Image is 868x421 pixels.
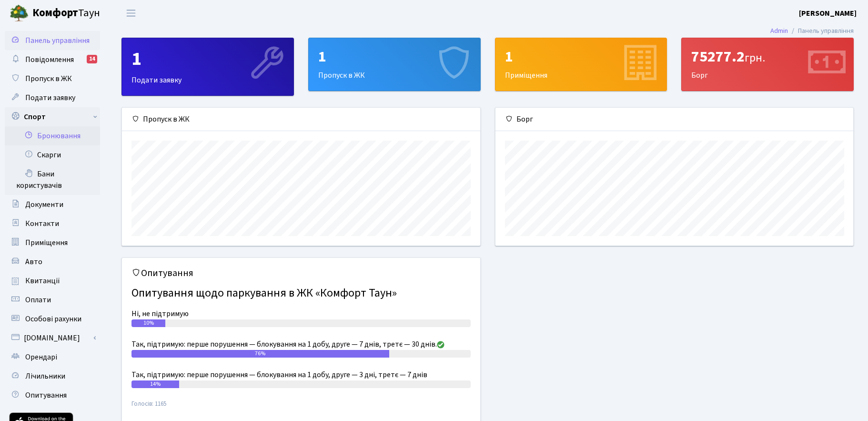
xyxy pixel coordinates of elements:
[495,38,667,91] div: Приміщення
[87,55,97,63] div: 14
[25,92,75,103] span: Подати заявку
[25,390,67,400] span: Опитування
[5,69,100,88] a: Пропуск в ЖК
[5,367,100,386] a: Лічильники
[10,4,29,23] img: logo.png
[788,26,854,36] li: Панель управління
[5,145,100,164] a: Скарги
[495,38,667,91] a: 1Приміщення
[122,108,480,131] div: Пропуск в ЖК
[5,233,100,252] a: Приміщення
[309,38,480,91] div: Пропуск в ЖК
[131,319,165,327] div: 10%
[5,290,100,309] a: Оплати
[5,107,100,126] a: Спорт
[25,54,74,65] span: Повідомлення
[5,31,100,50] a: Панель управління
[131,283,471,304] h4: Опитування щодо паркування в ЖК «Комфорт Таун»
[5,309,100,329] a: Особові рахунки
[25,276,60,286] span: Квитанції
[5,386,100,405] a: Опитування
[32,5,100,21] span: Таун
[691,48,844,66] div: 75277.2
[25,371,65,381] span: Лічильники
[131,339,471,350] div: Так, підтримую: перше порушення — блокування на 1 добу, друге — 7 днів, третє — 30 днів.
[745,50,765,66] span: грн.
[5,271,100,290] a: Квитанції
[131,48,284,71] div: 1
[5,348,100,367] a: Орендарі
[25,352,57,362] span: Орендарі
[5,252,100,271] a: Авто
[131,380,179,388] div: 14%
[799,8,857,19] a: [PERSON_NAME]
[318,48,471,66] div: 1
[131,400,471,416] small: Голосів: 1165
[25,295,51,305] span: Оплати
[5,214,100,233] a: Контакти
[5,195,100,214] a: Документи
[770,26,788,36] a: Admin
[131,308,471,319] div: Ні, не підтримую
[25,73,72,84] span: Пропуск в ЖК
[25,314,81,324] span: Особові рахунки
[682,38,853,91] div: Борг
[5,88,100,107] a: Подати заявку
[122,38,293,95] div: Подати заявку
[25,257,42,267] span: Авто
[505,48,657,66] div: 1
[308,38,481,91] a: 1Пропуск в ЖК
[32,5,78,21] b: Комфорт
[119,5,143,21] button: Переключити навігацію
[25,218,59,229] span: Контакти
[131,369,471,380] div: Так, підтримую: перше порушення — блокування на 1 добу, друге — 3 дні, третє — 7 днів
[799,8,857,19] b: [PERSON_NAME]
[5,164,100,195] a: Бани користувачів
[5,126,100,145] a: Бронювання
[25,199,63,210] span: Документи
[495,108,854,131] div: Борг
[25,35,90,46] span: Панель управління
[25,237,68,248] span: Приміщення
[121,38,294,96] a: 1Подати заявку
[131,350,389,358] div: 76%
[131,267,471,279] h5: Опитування
[756,21,868,41] nav: breadcrumb
[5,50,100,69] a: Повідомлення14
[5,329,100,348] a: [DOMAIN_NAME]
